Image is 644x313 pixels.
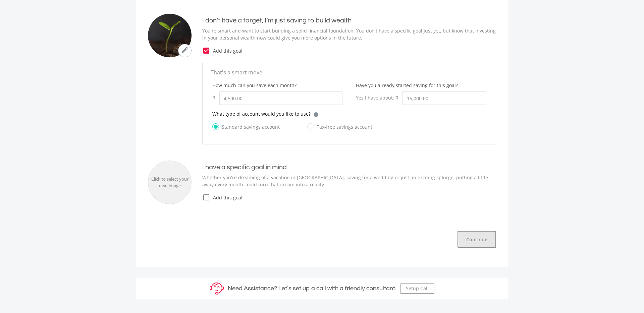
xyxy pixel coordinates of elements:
p: What type of account would you like to use? [212,110,311,117]
button: Continue [458,231,496,248]
div: R [212,91,219,104]
label: Tax-free savings account [307,123,372,131]
div: i [314,112,318,117]
div: Click to select your own image [148,176,191,189]
button: mode_edit [178,44,192,57]
h5: Need Assistance? Let’s set up a call with a friendly consultant. [228,285,396,292]
div: Yes I have about: R [356,91,402,104]
button: Setup Call [400,284,434,294]
span: Add this goal [210,194,496,201]
i: check_box [202,47,210,55]
input: 0.00 [219,91,342,105]
label: Standard savings account [212,123,280,131]
label: How much can you save each month? [212,82,297,89]
input: 0.00 [402,91,486,105]
i: check_box_outline_blank [202,193,210,201]
h4: I have a specific goal in mind [202,163,496,171]
span: Add this goal [210,47,496,54]
p: Whether you're dreaming of a vacation in [GEOGRAPHIC_DATA], saving for a wedding or just an excit... [202,174,496,188]
p: You're smart and want to start building a solid financial foundation. You don't have a specific g... [202,27,496,41]
h4: I don’t have a target, I’m just saving to build wealth [202,16,496,24]
i: mode_edit [181,46,189,54]
p: That's a smart move! [211,68,488,76]
label: Have you already started saving for this goal? [356,82,458,89]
